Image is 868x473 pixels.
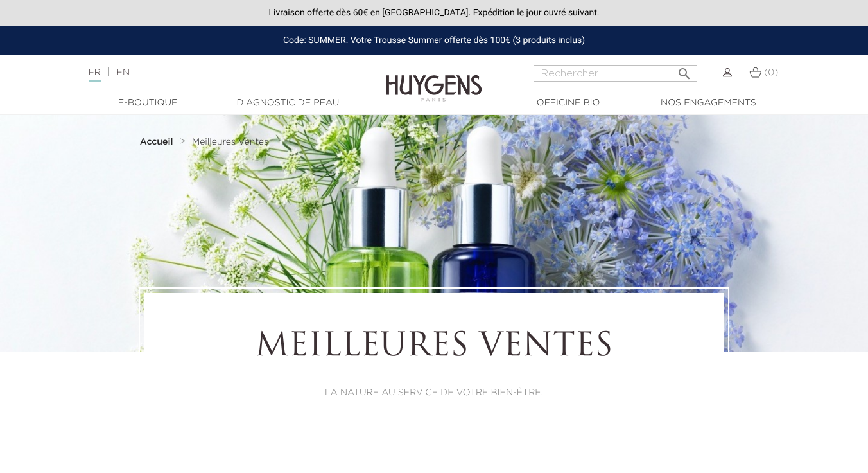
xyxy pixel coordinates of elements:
h1: Meilleures Ventes [180,328,688,367]
a: EN [117,68,130,77]
strong: Accueil [140,138,173,147]
a: Officine Bio [504,96,632,110]
a: Diagnostic de peau [223,96,352,110]
span: (0) [764,68,778,77]
a: Nos engagements [644,96,772,110]
span: Meilleures Ventes [192,138,268,147]
div: | [82,65,352,80]
img: Huygens [386,54,482,103]
button:  [673,61,696,78]
p: LA NATURE AU SERVICE DE VOTRE BIEN-ÊTRE. [180,386,688,400]
a: Accueil [140,137,176,147]
i:  [677,62,692,78]
a: FR [89,68,101,82]
a: Meilleures Ventes [192,137,268,147]
input: Rechercher [534,65,697,82]
a: E-Boutique [83,96,212,110]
